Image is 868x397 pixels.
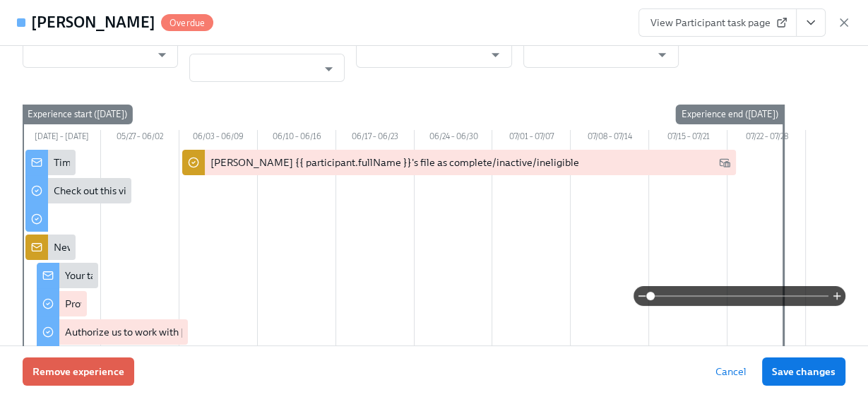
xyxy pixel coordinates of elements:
h4: [PERSON_NAME] [31,12,155,33]
button: Open [151,44,173,66]
div: [PERSON_NAME] {{ participant.fullName }}'s file as complete/inactive/ineligible [210,155,579,170]
div: 07/01 – 07/07 [492,130,571,147]
button: Cancel [706,357,756,386]
svg: Work Email [719,157,730,168]
div: 06/03 – 06/09 [179,130,258,147]
div: 07/22 – 07/28 [727,130,806,147]
div: 06/10 – 06/16 [258,130,336,147]
div: 07/08 – 07/14 [571,130,649,147]
div: Your tailored to-do list for [US_STATE] licensing process [65,268,312,283]
button: Save changes [762,357,845,386]
div: Experience end ([DATE]) [676,105,784,124]
a: View Participant task page [638,8,797,37]
button: View task page [796,8,826,37]
div: Experience start ([DATE]) [22,105,133,124]
span: Remove experience [32,365,124,379]
div: Check out this video to learn more about the OCC [54,184,274,198]
span: Save changes [772,365,836,379]
button: Open [484,44,506,66]
div: [DATE] – [DATE] [23,130,101,147]
div: 06/24 – 06/30 [415,130,493,147]
button: Remove experience [23,357,134,386]
div: 07/15 – 07/21 [649,130,727,147]
div: New doctor enrolled in OCC licensure process: {{ participant.fullName }} [54,240,379,254]
span: View Participant task page [650,16,785,30]
span: Overdue [161,18,213,28]
div: Time to begin your [US_STATE] license application [54,155,280,170]
span: Cancel [715,365,747,379]
button: Open [318,58,340,80]
button: Open [651,44,673,66]
div: 06/17 – 06/23 [336,130,415,147]
div: 05/27 – 06/02 [101,130,179,147]
div: Authorize us to work with [US_STATE] on your behalf [65,325,300,339]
